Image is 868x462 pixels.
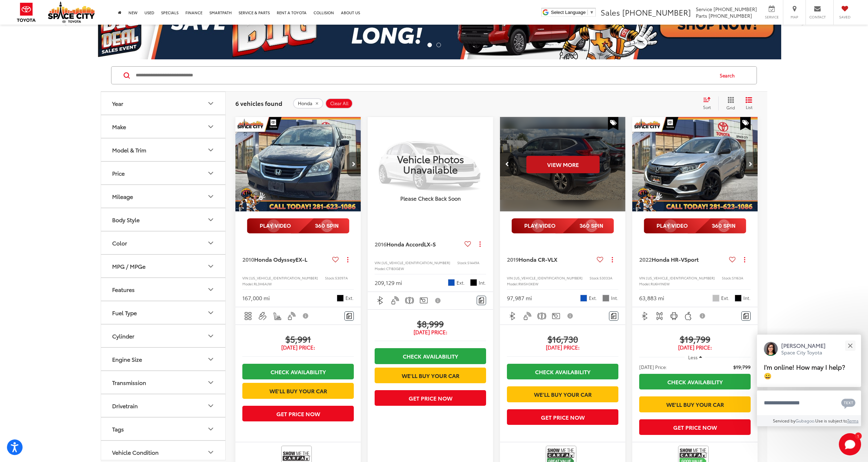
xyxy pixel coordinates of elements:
span: Int. [479,279,486,286]
a: VIEW_DETAILS [368,117,493,211]
img: 4WD/AWD [655,312,664,320]
div: Body Style [112,216,140,223]
button: Get Price Now [507,409,618,425]
button: Clear All [325,98,353,109]
button: Actions [738,253,751,266]
span: Ext. [589,295,597,301]
span: VIN: [242,275,249,280]
div: 63,883 mi [639,294,664,302]
span: [PHONE_NUMBER] [713,6,757,12]
img: Emergency Brake Assist [405,296,414,305]
img: Apple CarPlay [684,312,693,320]
button: remove Honda [293,98,323,109]
button: PricePrice [101,162,226,184]
span: Stock: [722,275,732,280]
button: Comments [477,296,486,305]
span: Crystal Black Pearl [337,295,344,302]
span: Obsidian Blue Pearl [580,295,587,302]
button: Comments [344,311,354,321]
div: Transmission [207,378,215,387]
div: Fuel Type [112,309,137,316]
a: Check Availability [507,364,618,379]
div: Tags [207,425,215,433]
span: [DATE] Price: [375,329,486,336]
span: Ext. [721,295,729,301]
button: Model & TrimModel & Trim [101,138,226,161]
a: Gubagoo. [795,418,815,423]
span: Honda [298,101,312,106]
div: MPG / MPGe [207,262,215,270]
a: Terms [847,418,859,423]
span: 2019 [507,255,519,263]
span: Clear All [330,101,349,106]
button: Fuel TypeFuel Type [101,301,226,324]
img: Emergency Brake Assist [537,312,546,320]
div: Drivetrain [112,402,138,409]
div: Model & Trim [112,146,146,153]
img: Bluetooth® [641,312,649,320]
span: dropdown dots [612,257,613,262]
img: Keyless Entry [287,312,296,320]
span: Black [470,279,477,286]
span: Ext. [345,295,354,301]
span: [DATE] Price: [639,363,667,370]
div: Year [207,99,215,108]
span: Special [608,117,618,130]
a: 2019Honda CR-VLX [507,255,594,263]
span: EX-L [295,255,307,263]
span: [DATE] Price: [242,344,354,351]
span: [US_VEHICLE_IDENTIFICATION_NUMBER] [646,275,715,280]
span: Sales [601,7,620,18]
img: Bluetooth® [376,296,385,305]
p: Space City Toyota [781,349,826,356]
span: Model: [639,281,651,286]
span: Service [696,6,712,12]
p: [PERSON_NAME] [781,342,826,349]
span: Honda HR-V [652,255,684,263]
div: Color [112,240,127,246]
a: 2016Honda AccordLX-S [375,240,462,248]
img: full motion video [511,218,614,234]
span: [DATE] Price: [639,344,751,351]
span: VIN: [639,275,646,280]
a: Check Availability [639,374,751,389]
span: S1449A [467,260,479,265]
a: We'll Buy Your Car [639,396,751,412]
img: 2010 Honda Odyssey EX-L [235,117,361,212]
img: Rear View Camera [552,312,560,320]
button: Body StyleBody Style [101,208,226,231]
span: Use is subject to [815,418,847,423]
button: View More [526,156,600,173]
span: ​ [587,10,588,15]
div: 209,129 mi [375,279,402,287]
span: Service [764,15,779,19]
div: 2022 Honda HR-V Sport 0 [632,117,758,211]
div: Tags [112,426,124,432]
span: I'm online! How may I help? 😀 [764,362,845,380]
span: LX-S [424,240,436,248]
a: Check Availability [242,364,354,379]
input: Search by Make, Model, or Keyword [135,67,713,84]
div: Year [112,100,123,107]
span: $16,730 [507,334,618,344]
span: $19,799 [733,363,751,370]
img: Comments [611,313,617,319]
img: Keyless Entry [391,296,399,305]
button: YearYear [101,92,226,115]
span: Model: [507,281,518,286]
button: Less [685,351,706,363]
span: Sport [684,255,699,263]
span: RU6H1NEW [651,281,670,286]
div: 97,987 mi [507,294,532,302]
button: Comments [609,311,618,321]
a: Check Availability [375,348,486,364]
button: Grid View [718,96,740,110]
span: Model: [242,281,254,286]
img: Comments [743,313,749,319]
svg: Text [841,398,856,409]
button: MPG / MPGeMPG / MPGe [101,255,226,277]
span: Select Language [551,10,586,15]
button: Get Price Now [242,406,354,421]
button: Previous image [500,152,514,176]
span: dropdown dots [479,241,481,247]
